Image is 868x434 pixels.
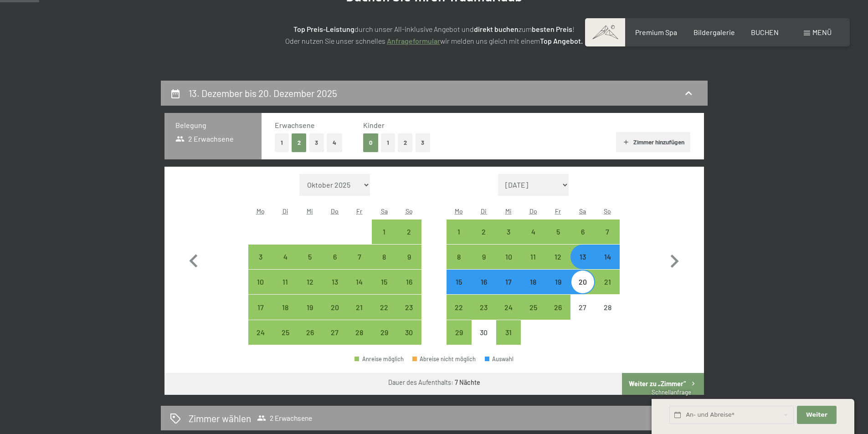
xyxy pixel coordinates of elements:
[381,133,395,152] button: 1
[496,295,521,319] div: Anreise möglich
[546,278,569,301] div: 19
[447,278,470,301] div: 15
[447,329,470,352] div: 29
[298,278,321,301] div: 12
[473,228,495,251] div: 2
[472,220,496,244] div: Anreise möglich
[175,120,251,130] h3: Belegung
[273,270,298,294] div: Anreise möglich
[521,295,545,319] div: Thu Dec 25 2025
[532,25,572,33] strong: besten Preis
[693,28,735,36] a: Bildergalerie
[472,245,496,269] div: Tue Dec 09 2025
[273,295,298,319] div: Anreise möglich
[307,207,313,215] abbr: Mittwoch
[596,253,619,276] div: 14
[249,304,272,327] div: 17
[372,245,396,269] div: Anreise möglich
[505,207,512,215] abbr: Mittwoch
[447,228,470,251] div: 1
[595,245,620,269] div: Anreise möglich
[447,320,471,345] div: Anreise möglich
[396,320,421,345] div: Anreise möglich
[372,320,396,345] div: Anreise möglich
[372,320,396,345] div: Sat Nov 29 2025
[496,220,521,244] div: Wed Dec 03 2025
[397,278,420,301] div: 16
[472,270,496,294] div: Anreise möglich
[373,253,395,276] div: 8
[396,220,421,244] div: Anreise möglich
[545,220,570,244] div: Fri Dec 05 2025
[273,320,298,345] div: Tue Nov 25 2025
[363,121,385,129] span: Kinder
[522,278,544,301] div: 18
[372,245,396,269] div: Sat Nov 08 2025
[293,25,354,33] strong: Top Preis-Leistung
[521,220,545,244] div: Thu Dec 04 2025
[248,295,273,319] div: Anreise möglich
[273,320,298,345] div: Anreise möglich
[545,245,570,269] div: Anreise möglich
[496,320,521,345] div: Anreise möglich
[282,207,288,215] abbr: Dienstag
[396,295,421,319] div: Sun Nov 23 2025
[298,295,322,319] div: Wed Nov 19 2025
[373,228,395,251] div: 1
[570,245,595,269] div: Anreise möglich
[347,245,372,269] div: Anreise möglich
[324,278,346,301] div: 13
[274,304,297,327] div: 18
[472,295,496,319] div: Anreise möglich
[324,329,346,352] div: 27
[447,270,471,294] div: Anreise möglich
[347,270,372,294] div: Anreise möglich
[571,304,594,327] div: 27
[331,207,339,215] abbr: Donnerstag
[397,253,420,276] div: 9
[546,253,569,276] div: 12
[347,295,372,319] div: Anreise möglich
[447,245,471,269] div: Mon Dec 08 2025
[545,270,570,294] div: Anreise möglich
[616,132,690,152] button: Zimmer hinzufügen
[545,295,570,319] div: Fri Dec 26 2025
[496,320,521,345] div: Wed Dec 31 2025
[327,133,342,152] button: 4
[354,356,404,362] div: Anreise möglich
[473,278,495,301] div: 16
[372,270,396,294] div: Sat Nov 15 2025
[273,245,298,269] div: Tue Nov 04 2025
[545,220,570,244] div: Anreise möglich
[497,278,520,301] div: 17
[397,228,420,251] div: 2
[372,295,396,319] div: Anreise möglich
[396,245,421,269] div: Sun Nov 09 2025
[416,133,431,152] button: 3
[652,388,691,396] span: Schnellanfrage
[248,320,273,345] div: Mon Nov 24 2025
[248,270,273,294] div: Mon Nov 10 2025
[396,270,421,294] div: Anreise möglich
[472,270,496,294] div: Tue Dec 16 2025
[521,245,545,269] div: Thu Dec 11 2025
[596,228,619,251] div: 7
[497,253,520,276] div: 10
[455,207,463,215] abbr: Montag
[248,295,273,319] div: Mon Nov 17 2025
[497,228,520,251] div: 3
[571,228,594,251] div: 6
[356,207,362,215] abbr: Freitag
[347,270,372,294] div: Fri Nov 14 2025
[298,320,322,345] div: Wed Nov 26 2025
[472,220,496,244] div: Tue Dec 02 2025
[579,207,586,215] abbr: Samstag
[298,245,322,269] div: Anreise möglich
[347,320,372,345] div: Fri Nov 28 2025
[175,134,234,144] span: 2 Erwachsene
[497,329,520,352] div: 31
[323,295,347,319] div: Thu Nov 20 2025
[661,174,688,345] button: Nächster Monat
[570,270,595,294] div: Sat Dec 20 2025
